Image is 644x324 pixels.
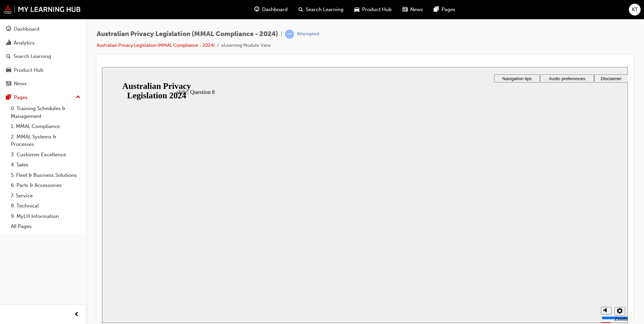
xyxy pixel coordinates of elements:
a: news-iconNews [397,3,428,17]
button: Settings [512,240,523,249]
a: All Pages [8,221,83,232]
a: 9. MyLH Information [8,211,83,222]
span: search-icon [6,54,11,60]
img: mmal [3,5,81,14]
span: Audio preferences [447,9,483,14]
a: 2. MMAL Systems & Processes [8,132,83,150]
div: Dashboard [14,25,39,33]
button: Navigation tips [392,7,438,15]
a: car-iconProduct Hub [349,3,397,17]
a: pages-iconPages [428,3,461,17]
span: Product Hub [362,6,392,13]
button: Pages [3,91,83,104]
a: 6. Parts & Accessories [8,180,83,191]
span: News [410,6,423,13]
a: 0. Training Schedules & Management [8,103,83,121]
span: car-icon [6,67,11,73]
span: KT [632,6,638,13]
a: 3. Customer Excellence [8,150,83,160]
span: Disclaimer [498,9,519,14]
span: search-icon [298,5,303,14]
a: Dashboard [3,23,83,35]
span: Navigation tips [400,9,429,14]
span: guage-icon [6,26,11,32]
a: Analytics [3,37,83,49]
span: pages-icon [6,95,11,101]
div: News [14,80,27,88]
div: Analytics [14,39,35,47]
li: eLearning Module View [221,42,271,50]
button: DashboardAnalyticsSearch LearningProduct HubNews [3,22,83,91]
a: News [3,77,83,90]
button: Mute (Ctrl+Alt+M) [499,240,510,248]
span: Australian Privacy Legislation (MMAL Compliance - 2024) [97,30,278,38]
div: Search Learning [13,53,51,60]
a: search-iconSearch Learning [293,3,349,17]
a: Search Learning [3,50,83,63]
span: guage-icon [254,5,259,14]
span: learningRecordVerb_ATTEMPT-icon [285,30,294,39]
span: news-icon [402,5,408,14]
button: KT [629,4,641,15]
a: 5. Fleet & Business Solutions [8,170,83,181]
a: 4. Sales [8,160,83,170]
a: Product Hub [3,64,83,76]
span: prev-icon [74,311,79,319]
a: 1. MMAL Compliance [8,121,83,132]
a: Australian Privacy Legislation (MMAL Compliance - 2024) [97,42,215,48]
div: misc controls [495,234,522,256]
span: Pages [442,6,455,13]
span: chart-icon [6,40,11,46]
span: up-icon [76,93,80,102]
span: | [281,30,282,38]
button: Disclaimer [492,7,526,15]
div: Product Hub [14,66,43,74]
button: Audio preferences [438,7,492,15]
input: volume [500,248,543,254]
span: car-icon [354,5,359,14]
div: Attempted [297,31,319,37]
span: news-icon [6,81,11,87]
a: 7. Service [8,191,83,201]
a: 8. Technical [8,201,83,211]
div: Pages [14,94,28,101]
span: pages-icon [434,5,439,14]
a: guage-iconDashboard [249,3,293,17]
span: Dashboard [262,6,288,13]
label: Zoom to fit [512,249,526,268]
span: Search Learning [306,6,344,13]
